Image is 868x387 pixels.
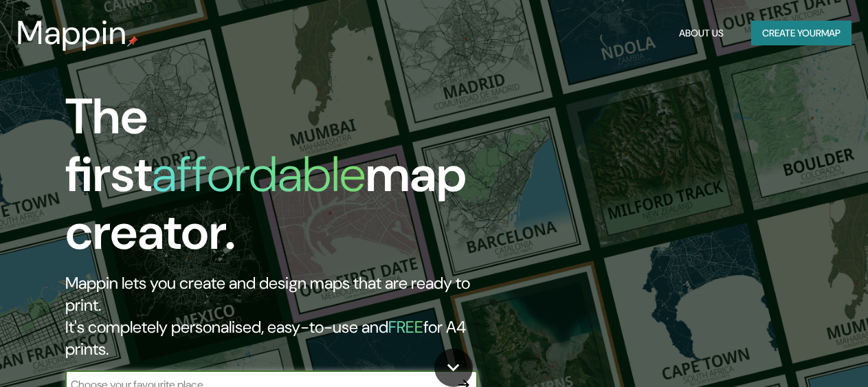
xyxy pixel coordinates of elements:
[127,36,138,47] img: mappin-pin
[751,21,852,46] button: Create yourmap
[388,316,423,338] h5: FREE
[65,88,500,272] h1: The first map creator.
[16,14,127,52] h3: Mappin
[674,21,729,46] button: About Us
[152,142,366,206] h1: affordable
[65,272,500,360] h2: Mappin lets you create and design maps that are ready to print. It's completely personalised, eas...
